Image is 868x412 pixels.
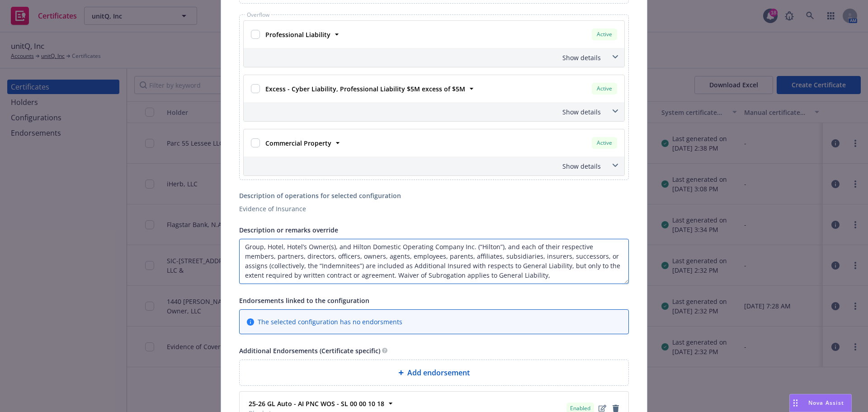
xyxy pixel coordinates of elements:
span: Active [595,85,613,93]
span: Endorsements linked to the configuration [239,296,369,305]
div: Show details [245,53,601,62]
textarea: Input description [239,239,629,284]
span: Add endorsement [407,367,470,378]
strong: 25-26 GL Auto - AI PNC WOS - SL 00 00 10 18 [249,399,384,408]
div: Drag to move [790,394,801,412]
span: Active [595,139,613,147]
div: Add endorsement [239,360,629,386]
span: Nova Assist [808,399,844,407]
span: Description or remarks override [239,226,338,234]
strong: Excess - Cyber Liability, Professional Liability $5M excess of $5M [265,85,465,93]
div: Show details [244,48,624,67]
strong: Professional Liability [265,30,330,39]
span: Active [595,30,613,38]
span: Additional Endorsements (Certificate specific) [239,346,380,355]
div: Evidence of Insurance [239,204,629,213]
strong: Commercial Property [265,139,331,147]
div: Description of operations for selected configuration [239,191,629,200]
div: Show details [244,102,624,121]
div: Show details [245,107,601,117]
span: The selected configuration has no endorsments [258,317,402,327]
span: Overflow [245,12,271,18]
div: Show details [245,161,601,171]
button: Nova Assist [789,394,852,412]
div: Show details [244,156,624,175]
